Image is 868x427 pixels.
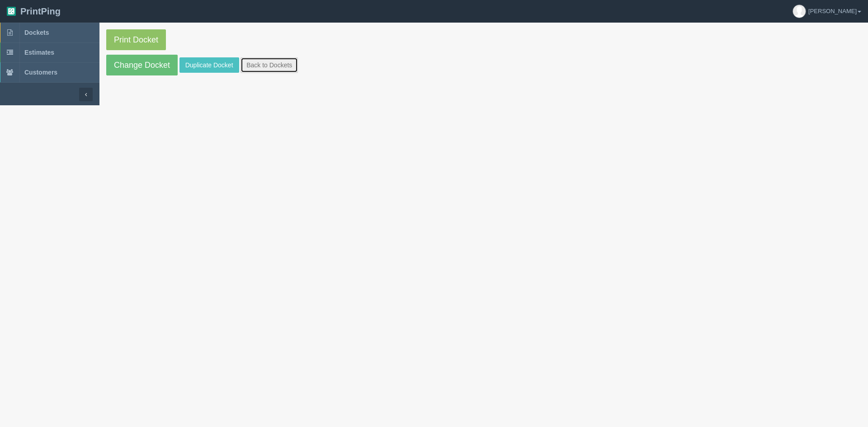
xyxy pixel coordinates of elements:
[24,69,57,76] span: Customers
[106,55,178,75] a: Change Docket
[7,7,16,16] img: logo-3e63b451c926e2ac314895c53de4908e5d424f24456219fb08d385ab2e579770.png
[24,49,54,56] span: Estimates
[106,29,166,50] a: Print Docket
[241,57,298,73] a: Back to Dockets
[24,29,49,36] span: Dockets
[793,5,806,18] img: avatar_default-7531ab5dedf162e01f1e0bb0964e6a185e93c5c22dfe317fb01d7f8cd2b1632c.jpg
[179,57,239,73] a: Duplicate Docket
